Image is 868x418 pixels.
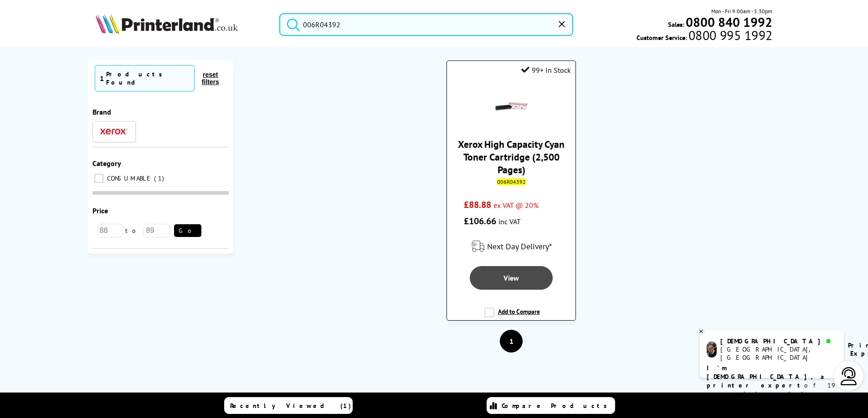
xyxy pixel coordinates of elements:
[452,234,570,259] div: modal_delivery
[487,397,615,414] a: Compare Products
[521,65,571,75] div: 99+ In Stock
[92,206,108,215] span: Price
[840,367,858,385] img: user-headset-light.svg
[458,138,565,176] a: Xerox High Capacity Cyan Toner Cartridge (2,500 Pages)
[686,14,772,30] b: 0800 840 1992
[279,13,573,36] input: Search produ
[100,128,128,135] img: Xerox
[497,178,526,185] mark: 006R04392
[493,201,539,210] span: ex VAT @ 20%
[464,199,491,211] span: £88.88
[464,215,496,227] span: £106.66
[174,224,201,237] button: Go
[503,273,519,282] span: View
[123,227,144,235] span: to
[96,14,238,34] img: Printerland Logo
[495,91,527,122] img: Xerox-C230-C235-HC-Cyan-Toner-Small.gif
[97,224,123,237] input: 88
[502,402,612,410] span: Compare Products
[154,174,166,182] span: 1
[707,342,717,358] img: chris-livechat.png
[470,266,553,290] a: View
[100,74,104,83] span: 1
[106,70,190,86] div: Products Found
[195,71,226,86] button: reset filters
[96,14,268,35] a: Printerland Logo
[487,241,552,252] span: Next Day Delivery*
[684,18,772,26] a: 0800 840 1992
[711,7,772,15] span: Mon - Fri 9:00am - 5:30pm
[105,174,153,182] span: CONSUMABLE
[720,337,837,345] div: [DEMOGRAPHIC_DATA]
[484,307,540,325] label: Add to Compare
[230,402,351,410] span: Recently Viewed (1)
[687,31,772,40] span: 0800 995 1992
[144,224,169,237] input: 89
[720,345,837,362] div: [GEOGRAPHIC_DATA], [GEOGRAPHIC_DATA]
[707,364,827,389] b: I'm [DEMOGRAPHIC_DATA], a printer expert
[637,31,772,42] span: Customer Service:
[498,217,521,226] span: inc VAT
[707,364,837,416] p: of 19 years! I can help you choose the right product
[92,159,121,168] span: Category
[668,20,684,29] span: Sales:
[224,397,353,414] a: Recently Viewed (1)
[92,107,111,116] span: Brand
[94,174,103,183] input: CONSUMABLE 1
